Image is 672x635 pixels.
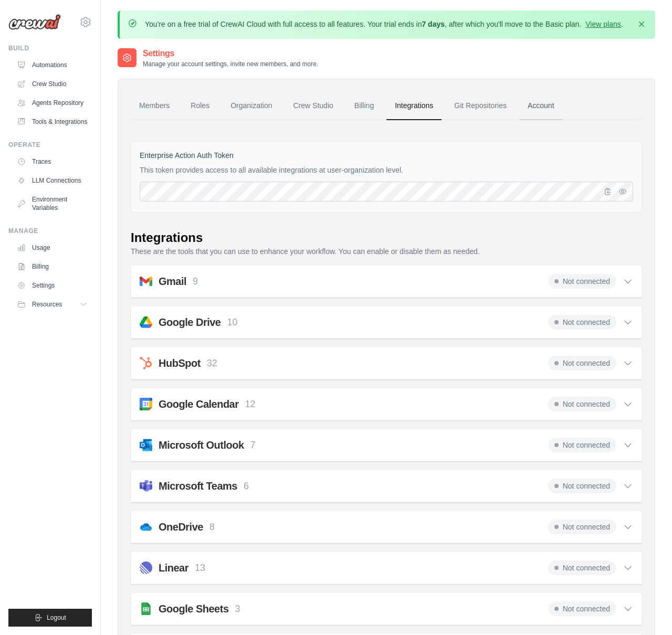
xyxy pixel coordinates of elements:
a: Tools & Integrations [13,113,92,130]
a: View plans [585,20,621,28]
h2: Microsoft Outlook [159,438,244,452]
button: Resources [13,296,92,313]
button: Logout [8,609,92,627]
img: googledrive.svg [140,316,152,329]
span: Not connected [548,520,616,534]
p: 32 [207,356,217,371]
span: Not connected [548,601,616,616]
img: outlook.svg [140,439,152,451]
p: 8 [209,520,215,534]
h2: Linear [159,560,188,575]
h2: Settings [143,47,318,60]
img: hubspot.svg [140,357,152,369]
span: Not connected [548,356,616,371]
div: Operate [8,141,92,149]
span: Not connected [548,315,616,330]
img: onedrive.svg [140,521,152,533]
a: Organization [222,92,280,120]
img: Logo [8,14,61,30]
h2: OneDrive [159,520,203,534]
h2: Google Calendar [159,397,239,411]
a: Billing [13,258,92,275]
div: Build [8,44,92,52]
span: Resources [32,300,62,309]
a: LLM Connections [13,172,92,189]
p: 3 [235,602,240,616]
a: Traces [13,153,92,170]
p: You're on a free trial of CrewAI Cloud with full access to all features. Your trial ends in , aft... [145,19,623,29]
a: Automations [13,57,92,73]
a: Settings [13,277,92,294]
p: 9 [193,274,198,289]
a: Crew Studio [13,76,92,92]
p: 12 [245,397,256,411]
p: Manage your account settings, invite new members, and more. [143,60,318,68]
p: This token provides access to all available integrations at user-organization level. [140,165,633,175]
p: These are the tools that you can use to enhance your workflow. You can enable or disable them as ... [131,246,642,257]
h2: Google Sheets [159,601,229,616]
a: Environment Variables [13,191,92,216]
span: Logout [47,613,66,622]
p: 13 [195,561,205,575]
img: linear.svg [140,562,152,574]
h2: Gmail [159,274,186,289]
h2: Microsoft Teams [159,479,237,493]
a: Roles [182,92,218,120]
img: microsoftTeams.svg [140,480,152,492]
a: Billing [346,92,382,120]
h2: HubSpot [159,356,201,371]
a: Usage [13,239,92,256]
label: Enterprise Action Auth Token [140,150,633,161]
a: Agents Repository [13,94,92,111]
a: Members [131,92,178,120]
img: googlesheets.svg [140,602,152,615]
span: Not connected [548,438,616,452]
span: Not connected [548,479,616,493]
img: gmail.svg [140,275,152,288]
div: Integrations [131,229,203,246]
a: Integrations [386,92,442,120]
a: Git Repositories [446,92,515,120]
strong: 7 days [422,20,445,28]
span: Not connected [548,274,616,289]
p: 7 [250,438,256,452]
a: Crew Studio [285,92,342,120]
span: Not connected [548,397,616,411]
a: Account [519,92,563,120]
h2: Google Drive [159,315,220,330]
img: googleCalendar.svg [140,398,152,410]
p: 6 [244,479,249,493]
span: Not connected [548,560,616,575]
p: 10 [227,315,237,330]
div: Manage [8,227,92,235]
